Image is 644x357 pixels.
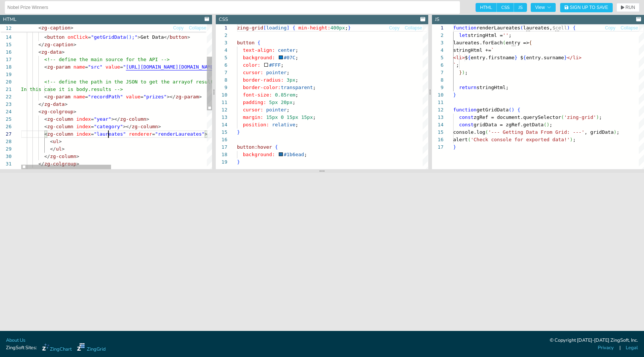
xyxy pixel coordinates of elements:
[526,55,564,60] span: entry.surname
[91,116,94,122] span: =
[599,114,602,120] span: ;
[44,34,47,40] span: <
[120,64,123,70] span: =
[266,70,287,75] span: pointer
[453,137,468,142] span: alert
[173,26,184,30] span: Copy
[199,94,202,99] span: >
[73,42,76,47] span: >
[50,146,56,152] span: </
[604,25,616,32] button: Copy
[473,122,543,127] span: gridData = zgRef.getData
[216,91,227,99] div: 10
[266,107,287,113] span: pointer
[258,40,261,45] span: {
[453,144,456,150] span: }
[488,129,584,135] span: '--- Getting Data From Grid: ---'
[275,144,278,150] span: {
[216,32,227,39] div: 2
[41,25,70,31] span: zg-caption
[304,152,307,157] span: ;
[476,107,508,113] span: getGridData
[123,124,132,129] span: ></
[275,92,296,98] span: 0.85rem
[313,85,316,90] span: ;
[76,116,91,122] span: index
[453,107,477,113] span: function
[70,25,73,31] span: >
[38,49,41,55] span: <
[21,86,123,92] span: In this case it is body.results -->
[216,114,227,121] div: 13
[596,114,599,120] span: )
[146,116,149,122] span: >
[44,101,65,107] span: zg-data
[44,161,76,167] span: zg-colgroup
[523,55,526,60] span: {
[473,114,561,120] span: zgRef = document.querySelector
[67,34,88,40] span: onClick
[44,154,50,159] span: </
[432,69,443,76] div: 7
[266,25,287,31] span: loading
[389,26,400,30] span: Copy
[287,107,290,113] span: ;
[546,122,549,127] span: )
[459,85,476,90] span: return
[476,3,527,12] div: checkbox-group
[216,54,227,61] div: 5
[38,25,41,31] span: <
[287,77,295,83] span: 3px
[47,94,70,99] span: zg-param
[567,55,581,60] span: </li>
[50,139,53,144] span: <
[266,114,278,120] span: 15px
[76,131,91,137] span: index
[584,129,613,135] span: , gridData
[44,57,170,62] span: <!-- define the main source for the API -->
[85,64,88,70] span: =
[216,61,227,69] div: 6
[7,1,457,13] input: Untitled Demo
[619,344,621,351] span: |
[47,124,73,129] span: zg-column
[158,124,161,129] span: >
[299,25,331,31] span: min-height:
[76,124,91,129] span: index
[91,131,94,137] span: =
[126,94,141,99] span: value
[76,154,79,159] span: >
[216,121,227,129] div: 14
[216,158,227,166] div: 19
[432,24,443,32] div: 1
[459,32,467,38] span: let
[432,106,443,114] div: 12
[126,64,217,70] span: [URL][DOMAIN_NAME][DOMAIN_NAME]
[287,25,290,31] span: ]
[44,79,187,85] span: <!-- define the path in the JSON to get the array
[453,40,503,45] span: laureates.forEach
[508,107,511,113] span: (
[91,34,126,40] span: "getGridData
[44,42,73,47] span: zg-caption
[485,129,488,135] span: (
[132,34,138,40] span: ;"
[263,25,266,31] span: [
[549,122,552,127] span: ;
[570,5,608,10] span: Sign Up to Save
[38,42,44,47] span: </
[132,124,158,129] span: zg-column
[278,47,296,53] span: center
[432,47,443,54] div: 4
[243,85,281,90] span: border-color:
[550,337,638,344] div: © Copyright [DATE]-[DATE] ZingSoft, Inc.
[91,124,94,129] span: =
[237,159,240,165] span: }
[216,106,227,114] div: 12
[44,116,47,122] span: <
[243,62,261,68] span: color:
[64,101,67,107] span: >
[432,54,443,61] div: 5
[573,137,576,142] span: ;
[38,101,44,107] span: </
